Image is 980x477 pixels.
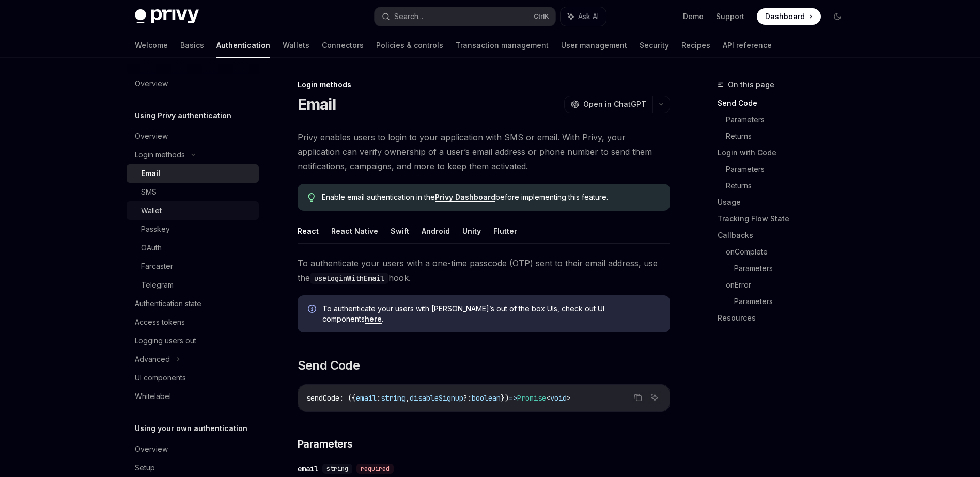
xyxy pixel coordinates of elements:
a: Parameters [734,293,854,310]
svg: Tip [308,193,315,202]
button: Open in ChatGPT [564,96,652,113]
a: SMS [127,183,259,201]
span: Ask AI [578,11,599,22]
div: required [356,464,394,474]
div: Email [141,167,160,180]
div: Whitelabel [135,390,171,403]
button: React Native [331,219,378,243]
span: void [550,393,567,403]
button: Ask AI [561,7,606,26]
span: Promise [517,393,546,403]
span: string [381,393,406,403]
a: Wallets [283,33,309,58]
a: Authentication [216,33,270,58]
a: Privy Dashboard [435,193,495,202]
button: Search...CtrlK [375,7,555,26]
a: Setup [127,458,259,477]
div: Wallet [141,204,162,217]
a: onComplete [726,244,854,260]
span: email [356,393,377,403]
a: Access tokens [127,313,259,331]
div: Setup [135,462,155,474]
span: ?: [463,393,472,403]
img: dark logo [135,9,199,24]
div: Login methods [135,149,185,161]
div: Search... [394,10,423,23]
a: Parameters [734,260,854,277]
a: Overview [127,74,259,93]
button: React [298,219,319,243]
code: useLoginWithEmail [310,273,388,284]
span: On this page [728,78,774,91]
a: Returns [726,128,854,145]
div: email [298,464,318,474]
a: Policies & controls [376,33,443,58]
a: Welcome [135,33,168,58]
span: < [546,393,550,403]
div: Access tokens [135,316,185,328]
a: onError [726,277,854,293]
span: sendCode [306,393,339,403]
a: Support [716,11,744,22]
div: UI components [135,372,186,384]
span: disableSignup [410,393,463,403]
span: Send Code [298,357,360,374]
a: Parameters [726,112,854,128]
a: Overview [127,127,259,146]
span: boolean [472,393,501,403]
span: }) [501,393,509,403]
a: Dashboard [757,8,821,25]
span: Parameters [298,437,353,451]
a: OAuth [127,239,259,257]
a: Email [127,164,259,183]
div: Telegram [141,279,174,291]
span: Dashboard [765,11,805,22]
button: Flutter [493,219,517,243]
div: Farcaster [141,260,173,273]
span: > [567,393,571,403]
button: Ask AI [648,391,661,404]
span: Privy enables users to login to your application with SMS or email. With Privy, your application ... [298,130,670,173]
button: Copy the contents from the code block [631,391,645,404]
h1: Email [298,95,336,114]
div: SMS [141,186,157,198]
a: Whitelabel [127,387,259,406]
a: Security [640,33,669,58]
a: Usage [718,194,854,211]
a: Logging users out [127,331,259,350]
div: Overview [135,443,168,455]
a: Recipes [681,33,710,58]
a: Login with Code [718,145,854,161]
a: Demo [683,11,704,22]
div: Logging users out [135,335,196,347]
a: UI components [127,369,259,387]
a: Telegram [127,276,259,294]
span: , [406,393,410,403]
button: Swift [391,219,409,243]
div: Overview [135,77,168,90]
a: Farcaster [127,257,259,276]
span: To authenticate your users with [PERSON_NAME]’s out of the box UIs, check out UI components . [322,304,660,324]
a: here [365,314,382,324]
span: Enable email authentication in the before implementing this feature. [322,192,659,202]
a: API reference [723,33,772,58]
span: Ctrl K [534,12,549,21]
span: : [377,393,381,403]
div: Passkey [141,223,170,235]
div: Overview [135,130,168,142]
span: To authenticate your users with a one-time passcode (OTP) sent to their email address, use the hook. [298,256,670,285]
span: string [326,465,348,473]
div: Authentication state [135,297,201,310]
button: Toggle dark mode [829,8,846,25]
span: : ({ [339,393,356,403]
button: Unity [462,219,481,243]
a: Parameters [726,161,854,178]
a: Tracking Flow State [718,211,854,227]
a: Basics [180,33,204,58]
a: Authentication state [127,294,259,313]
a: Wallet [127,201,259,220]
span: => [509,393,517,403]
a: Send Code [718,95,854,112]
a: Passkey [127,220,259,239]
a: Transaction management [456,33,549,58]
